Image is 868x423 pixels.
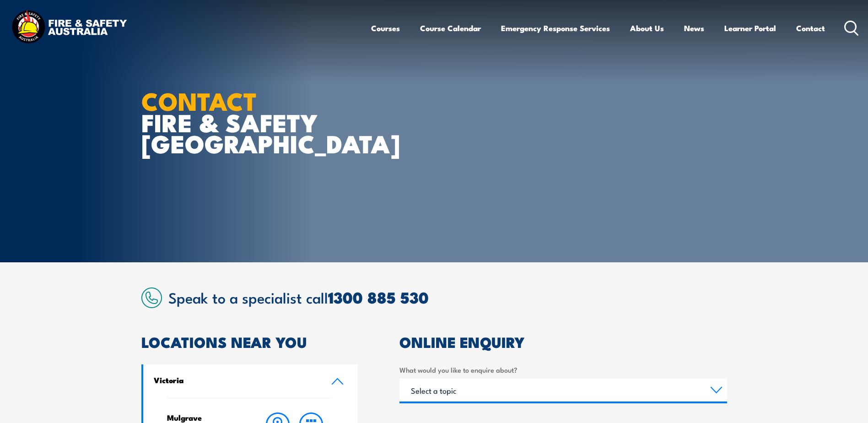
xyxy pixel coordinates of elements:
[168,289,727,305] h2: Speak to a specialist call
[630,16,664,40] a: About Us
[141,81,257,119] strong: CONTACT
[154,375,318,385] h4: Victoria
[724,16,776,40] a: Learner Portal
[399,335,727,348] h2: ONLINE ENQUIRY
[143,364,358,398] a: Victoria
[371,16,400,40] a: Courses
[796,16,825,40] a: Contact
[167,412,243,423] h4: Mulgrave
[141,90,367,154] h1: FIRE & SAFETY [GEOGRAPHIC_DATA]
[420,16,481,40] a: Course Calendar
[328,285,429,309] a: 1300 885 530
[399,364,727,375] label: What would you like to enquire about?
[684,16,704,40] a: News
[141,335,358,348] h2: LOCATIONS NEAR YOU
[501,16,610,40] a: Emergency Response Services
